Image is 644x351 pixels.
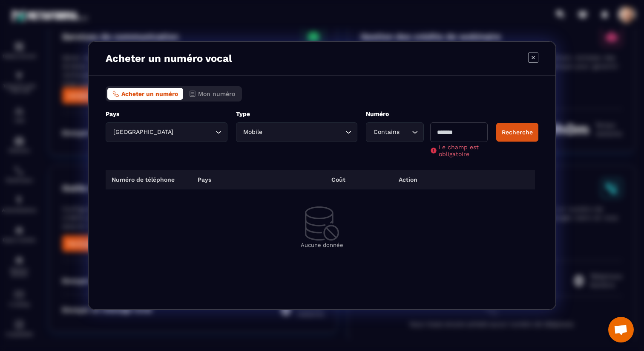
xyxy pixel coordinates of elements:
div: Search for option [366,122,423,142]
div: Search for option [236,122,358,142]
input: Search for option [175,128,213,137]
span: Contains [371,128,401,137]
span: Acheter un numéro [121,90,178,97]
input: Search for option [264,128,344,137]
span: Le champ est obligatoire [439,144,488,157]
th: Numéro de téléphone [106,170,192,189]
p: Type [236,110,358,118]
p: Pays [106,110,227,118]
th: Coût [325,170,392,189]
th: Pays [192,170,259,189]
button: Acheter un numéro [107,88,183,100]
p: Numéro [366,110,488,118]
button: Mon numéro [184,88,240,100]
th: Action [393,170,535,189]
p: Acheter un numéro vocal [106,52,232,64]
span: Mon numéro [198,90,235,97]
span: [GEOGRAPHIC_DATA] [111,128,175,137]
input: Search for option [401,128,409,137]
div: Search for option [106,122,227,142]
p: Aucune donnée [123,242,521,248]
button: Recherche [496,123,538,142]
span: Mobile [241,128,264,137]
a: Ouvrir le chat [608,317,634,342]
